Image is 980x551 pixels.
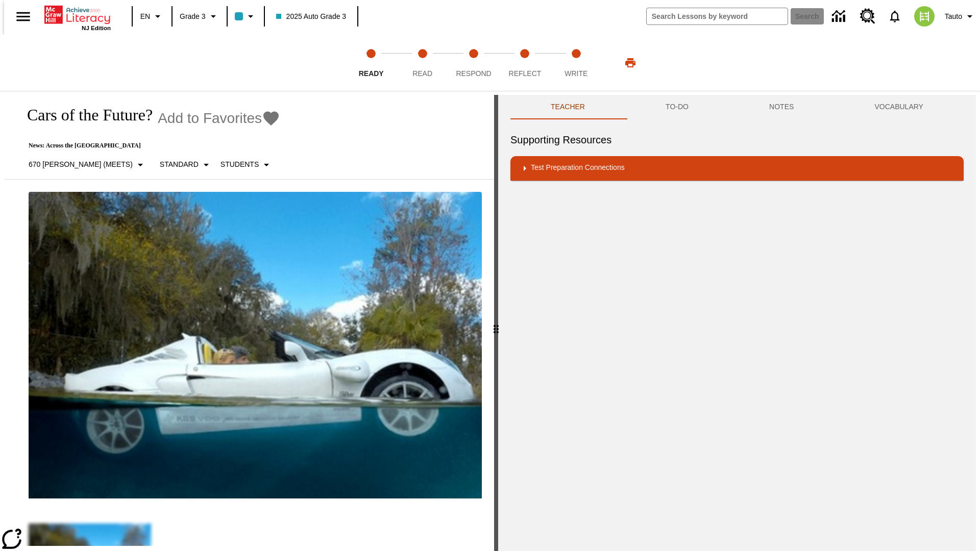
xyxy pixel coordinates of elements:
span: Read [412,69,432,78]
button: Class color is light blue. Change class color [231,7,261,26]
a: Notifications [881,3,908,30]
button: Print [614,54,647,72]
div: activity [498,95,976,551]
p: News: Across the [GEOGRAPHIC_DATA] [16,142,280,149]
a: Data Center [826,3,854,31]
h6: Supporting Resources [510,132,964,148]
div: Test Preparation Connections [510,156,964,181]
button: TO-DO [625,95,729,119]
span: Respond [456,69,491,78]
img: High-tech automobile treading water. [29,192,482,498]
p: Students [220,159,259,170]
span: Grade 3 [180,11,206,22]
span: Reflect [509,69,542,78]
button: Ready step 1 of 5 [341,35,401,91]
button: Add to Favorites - Cars of the Future? [158,109,280,127]
span: 2025 Auto Grade 3 [276,11,347,22]
span: Ready [359,69,384,78]
button: VOCABULARY [834,95,964,119]
input: search field [647,8,788,24]
p: 670 [PERSON_NAME] (Meets) [29,159,133,170]
div: Home [44,4,111,31]
h1: Cars of the Future? [16,106,153,124]
button: Teacher [510,95,625,119]
div: reading [4,95,494,546]
div: Press Enter or Spacebar and then press right and left arrow keys to move the slider [494,95,498,551]
button: Select Lexile, 670 Lexile (Meets) [24,156,151,174]
button: Read step 2 of 5 [393,35,452,91]
img: avatar image [914,6,935,27]
span: Add to Favorites [158,110,262,127]
button: Profile/Settings [941,7,980,26]
button: Select Student [216,156,277,174]
button: Reflect step 4 of 5 [495,35,554,91]
div: Instructional Panel Tabs [510,95,964,119]
button: Write step 5 of 5 [547,35,606,91]
span: NJ Edition [82,25,111,31]
button: Select a new avatar [908,3,941,30]
span: EN [140,11,150,22]
span: Tauto [945,11,962,22]
button: Scaffolds, Standard [156,156,216,174]
button: Open side menu [8,2,38,32]
button: Language: EN, Select a language [136,7,168,26]
p: Standard [160,159,199,170]
a: Resource Center, Will open in new tab [854,3,881,30]
button: Grade: Grade 3, Select a grade [176,7,224,26]
button: Respond step 3 of 5 [444,35,503,91]
button: NOTES [729,95,834,119]
p: Test Preparation Connections [531,162,625,174]
span: Write [565,69,587,78]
